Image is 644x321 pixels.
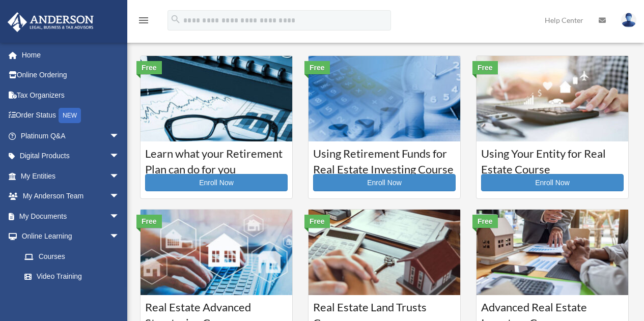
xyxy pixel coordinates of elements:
h3: Learn what your Retirement Plan can do for you [145,146,288,171]
div: Free [136,215,162,228]
a: Platinum Q&Aarrow_drop_down [7,126,135,146]
a: Order StatusNEW [7,105,135,126]
a: My Entitiesarrow_drop_down [7,166,135,186]
img: User Pic [621,13,636,27]
i: search [170,14,181,25]
span: arrow_drop_down [109,186,130,207]
a: Tax Organizers [7,85,135,105]
div: Free [136,61,162,74]
a: Online Learningarrow_drop_down [7,226,135,247]
a: My Documentsarrow_drop_down [7,206,135,226]
a: Courses [14,246,130,267]
span: arrow_drop_down [109,226,130,247]
div: Free [304,61,330,74]
i: menu [137,14,150,26]
span: arrow_drop_down [109,206,130,227]
h3: Using Retirement Funds for Real Estate Investing Course [313,146,456,171]
h3: Using Your Entity for Real Estate Course [481,146,624,171]
a: Enroll Now [313,174,456,191]
span: arrow_drop_down [109,146,130,167]
div: Free [472,215,498,228]
a: Home [7,45,135,65]
a: Video Training [14,267,135,287]
a: Resources [14,286,135,307]
a: Enroll Now [145,174,288,191]
span: arrow_drop_down [109,166,130,187]
div: Free [304,215,330,228]
span: arrow_drop_down [109,126,130,147]
a: Online Ordering [7,65,135,85]
a: menu [137,18,150,26]
a: My Anderson Teamarrow_drop_down [7,186,135,207]
a: Digital Productsarrow_drop_down [7,146,135,166]
img: Anderson Advisors Platinum Portal [5,12,97,32]
a: Enroll Now [481,174,624,191]
div: Free [472,61,498,74]
div: NEW [59,108,81,123]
